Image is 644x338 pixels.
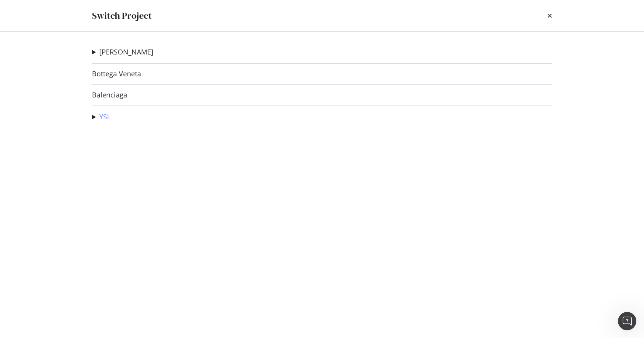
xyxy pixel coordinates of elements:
[92,47,153,57] summary: [PERSON_NAME]
[99,48,153,56] a: [PERSON_NAME]
[547,9,552,22] div: times
[99,113,110,121] a: YSL
[92,9,152,22] div: Switch Project
[92,112,110,122] summary: YSL
[92,70,141,78] a: Bottega Veneta
[92,91,127,99] a: Balenciaga
[618,312,636,330] iframe: Intercom live chat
